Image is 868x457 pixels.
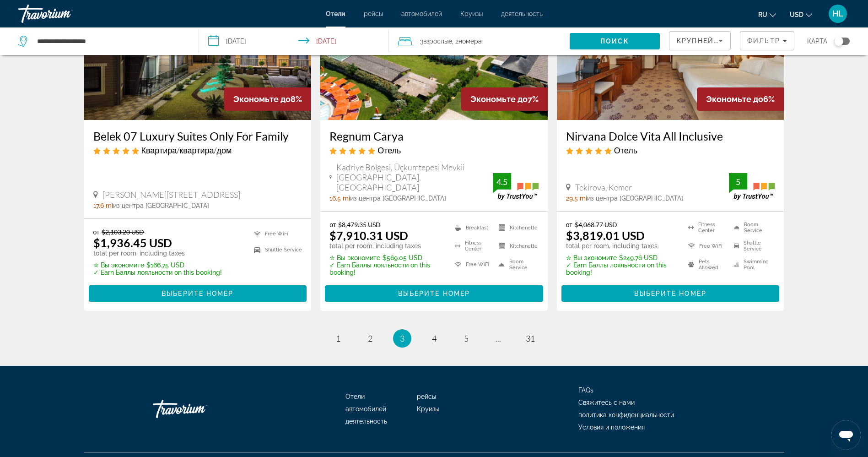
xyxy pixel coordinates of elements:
[807,35,827,48] span: карта
[634,290,706,297] span: Выберите номер
[501,10,543,17] a: деятельность
[578,399,635,406] a: Свяжитесь с нами
[575,221,617,228] del: $4,068.77 USD
[18,2,110,26] a: Travorium
[93,261,222,269] p: $166.75 USD
[345,418,387,425] a: деятельность
[684,239,729,253] li: Free WiFi
[831,420,861,450] iframe: Кнопка для запуску вікна повідомлень
[325,287,543,297] a: Выберите номер
[89,287,307,297] a: Выберите номер
[93,236,172,250] ins: $1,936.45 USD
[526,333,535,343] span: 31
[697,87,784,111] div: 6%
[93,228,100,236] span: от
[566,254,677,261] p: $249.76 USD
[578,424,645,431] a: Условия и положения
[417,405,439,413] span: Круизы
[329,145,539,155] div: 5 star Hotel
[336,333,340,343] span: 1
[84,329,784,348] nav: Pagination
[401,10,442,17] a: автомобилей
[162,290,233,297] span: Выберите номер
[89,285,307,302] button: Выберите номер
[566,221,572,228] span: от
[561,287,780,297] a: Выберите номер
[790,8,812,21] button: Change currency
[432,333,437,343] span: 4
[364,10,383,17] a: рейсы
[93,202,113,209] span: 17.6 mi
[684,221,729,234] li: Fitness Center
[102,228,144,236] del: $2,103.20 USD
[233,94,291,104] span: Экономьте до
[566,254,617,261] span: ✮ Вы экономите
[329,195,350,202] span: 16.5 mi
[338,221,381,228] del: $8,479.35 USD
[398,290,470,297] span: Выберите номер
[450,221,494,234] li: Breakfast
[224,87,311,111] div: 8%
[566,242,677,250] p: total per room, including taxes
[790,11,803,18] span: USD
[494,221,538,234] li: Kitchenette
[600,38,629,45] span: Поиск
[389,27,570,55] button: Travelers: 3 adults, 0 children
[329,221,336,228] span: от
[400,333,404,343] span: 3
[93,261,144,269] span: ✮ Вы экономите
[345,393,365,400] a: Отели
[423,38,452,45] span: Взрослые
[460,10,483,17] a: Круизы
[677,35,723,46] mat-select: Sort by
[578,386,593,394] a: FAQs
[452,35,482,48] span: , 2
[464,333,469,343] span: 5
[458,38,482,45] span: номера
[747,37,780,44] span: Фильтр
[758,11,767,18] span: ru
[494,239,538,253] li: Kitchenette
[740,31,794,50] button: Filters
[93,250,222,257] p: total per room, including taxes
[93,269,222,276] p: ✓ Earn Баллы лояльности on this booking!
[566,261,677,276] p: ✓ Earn Баллы лояльности on this booking!
[325,285,543,302] button: Выберите номер
[377,145,401,155] span: Отель
[832,9,843,18] span: HL
[587,195,683,202] span: из центра [GEOGRAPHIC_DATA]
[706,94,763,104] span: Экономьте до
[329,261,443,276] p: ✓ Earn Баллы лояльности on this booking!
[684,258,729,272] li: Pets Allowed
[329,254,443,261] p: $569.05 USD
[326,10,345,17] a: Отели
[729,173,775,200] img: TrustYou guest rating badge
[102,190,240,200] span: [PERSON_NAME][STREET_ADDRESS]
[566,195,587,202] span: 29.5 mi
[729,258,775,272] li: Swimming Pool
[826,4,850,23] button: User Menu
[729,176,747,187] div: 5
[336,162,492,192] span: Kadriye Bölgesi, Üçkumtepesi Mevkii [GEOGRAPHIC_DATA], [GEOGRAPHIC_DATA]
[566,228,645,242] ins: $3,819.01 USD
[494,258,538,272] li: Room Service
[420,35,452,48] span: 3
[470,94,528,104] span: Экономьте до
[729,221,775,234] li: Room Service
[614,145,637,155] span: Отель
[566,145,775,155] div: 5 star Hotel
[93,145,302,155] div: 5 star Apartment
[561,285,780,302] button: Выберите номер
[141,145,232,155] span: Квартира/квартира/дом
[249,228,302,239] li: Free WiFi
[566,129,775,143] a: Nirvana Dolce Vita All Inclusive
